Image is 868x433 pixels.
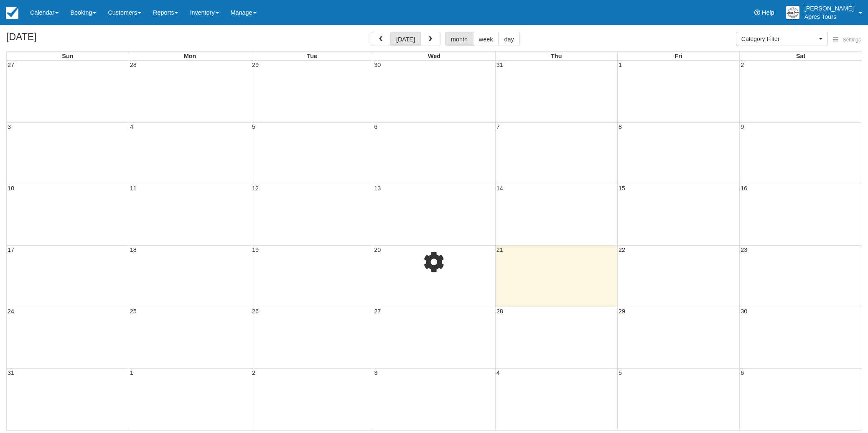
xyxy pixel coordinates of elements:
[496,308,504,315] span: 28
[496,123,501,130] span: 7
[804,4,854,13] p: [PERSON_NAME]
[740,61,745,68] span: 2
[7,369,15,376] span: 31
[307,53,317,59] span: Tue
[251,61,260,68] span: 29
[675,53,682,59] span: Fri
[551,53,562,59] span: Thu
[618,369,623,376] span: 5
[498,32,519,46] button: day
[129,246,137,253] span: 18
[828,34,866,46] button: Settings
[496,185,504,192] span: 14
[741,35,817,43] span: Category Filter
[390,32,421,46] button: [DATE]
[740,246,748,253] span: 23
[804,13,854,21] p: Apres Tours
[740,369,745,376] span: 6
[445,32,473,46] button: month
[373,369,378,376] span: 3
[496,61,504,68] span: 31
[373,308,382,315] span: 27
[754,10,760,15] i: Help
[618,308,626,315] span: 29
[6,7,18,19] img: checkfront-main-nav-mini-logo.png
[740,308,748,315] span: 30
[373,185,382,192] span: 13
[7,61,15,68] span: 27
[736,32,828,46] button: Category Filter
[251,123,256,130] span: 5
[7,246,15,253] span: 17
[7,185,15,192] span: 10
[251,369,256,376] span: 2
[7,308,15,315] span: 24
[373,61,382,68] span: 30
[428,53,440,59] span: Wed
[618,61,623,68] span: 1
[129,369,134,376] span: 1
[373,246,382,253] span: 20
[618,246,626,253] span: 22
[740,123,745,130] span: 9
[184,53,196,59] span: Mon
[251,308,260,315] span: 26
[496,369,501,376] span: 4
[129,308,137,315] span: 25
[786,6,799,19] img: A1
[796,53,805,59] span: Sat
[129,123,134,130] span: 4
[62,53,73,59] span: Sun
[129,185,137,192] span: 11
[6,32,112,47] h2: [DATE]
[251,185,260,192] span: 12
[7,123,12,130] span: 3
[373,123,378,130] span: 6
[618,123,623,130] span: 8
[843,37,861,43] span: Settings
[618,185,626,192] span: 15
[762,9,774,16] span: Help
[251,246,260,253] span: 19
[129,61,137,68] span: 28
[496,246,504,253] span: 21
[740,185,748,192] span: 16
[473,32,499,46] button: week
